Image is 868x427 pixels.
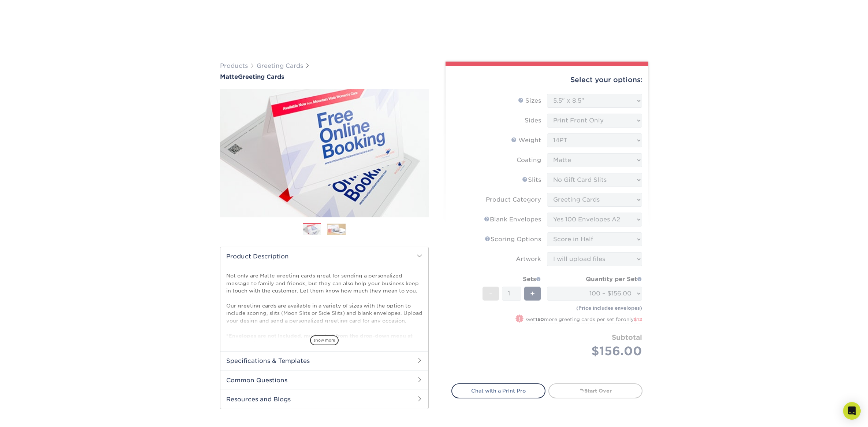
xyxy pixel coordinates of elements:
[220,371,428,390] h2: Common Questions
[226,272,422,347] p: Not only are Matte greeting cards great for sending a personalized message to family and friends,...
[220,390,428,409] h2: Resources and Blogs
[451,383,545,398] a: Chat with a Print Pro
[220,247,428,266] h2: Product Description
[327,224,346,235] img: Greeting Cards 02
[220,73,429,80] a: MatteGreeting Cards
[220,73,238,80] span: Matte
[303,224,321,236] img: Greeting Cards 01
[548,383,642,398] a: Start Over
[220,73,429,80] h1: Greeting Cards
[220,351,428,370] h2: Specifications & Templates
[220,62,248,69] a: Products
[451,66,642,94] div: Select your options:
[257,62,303,69] a: Greeting Cards
[220,81,429,225] img: Matte 01
[310,335,339,345] span: show more
[843,402,861,420] div: Open Intercom Messenger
